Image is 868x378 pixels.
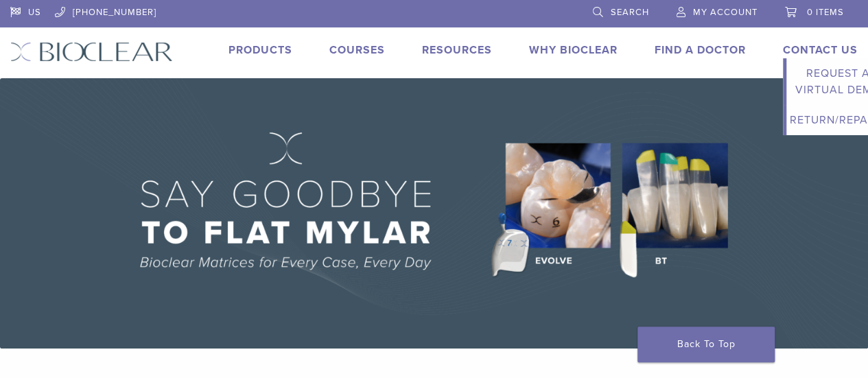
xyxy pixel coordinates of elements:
a: Back To Top [637,327,775,362]
span: 0 items [807,7,844,18]
span: Search [611,7,649,18]
img: Bioclear [10,42,173,62]
a: Resources [422,43,492,57]
a: Why Bioclear [529,43,618,57]
a: Courses [329,43,385,57]
a: Find A Doctor [655,43,746,57]
a: Products [228,43,292,57]
span: My Account [693,7,758,18]
a: Contact Us [783,43,858,57]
